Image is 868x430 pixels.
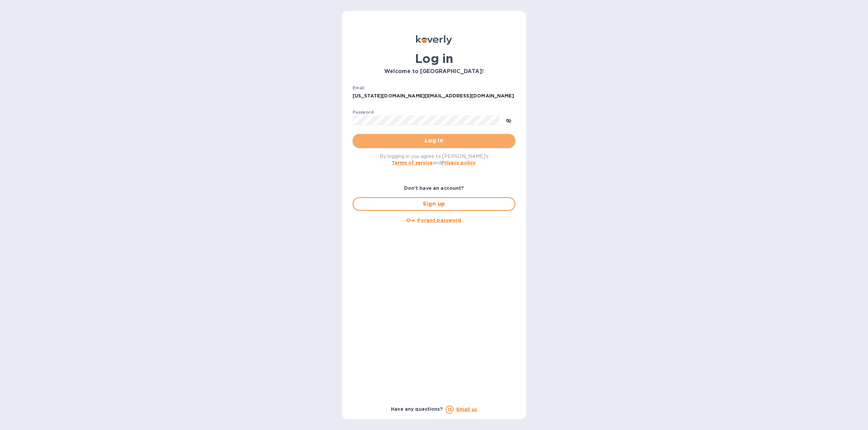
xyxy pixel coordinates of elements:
input: Enter email address [353,91,515,101]
span: By logging in you agree to [PERSON_NAME]'s and . [380,154,489,165]
button: toggle password visibility [502,113,515,127]
a: Email us [456,407,477,412]
button: Sign up [353,197,515,211]
h3: Welcome to [GEOGRAPHIC_DATA]! [353,68,515,75]
u: Forgot password [417,218,461,223]
span: Sign up [359,200,509,208]
label: Password [353,110,373,114]
img: Koverly [416,35,452,45]
button: Log in [353,134,515,148]
span: Log in [358,137,510,145]
h1: Log in [353,51,515,66]
a: Privacy policy [441,160,475,165]
b: Have any questions? [391,406,443,412]
label: Email [353,86,364,90]
a: Terms of service [392,160,433,165]
b: Don't have an account? [404,185,464,191]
